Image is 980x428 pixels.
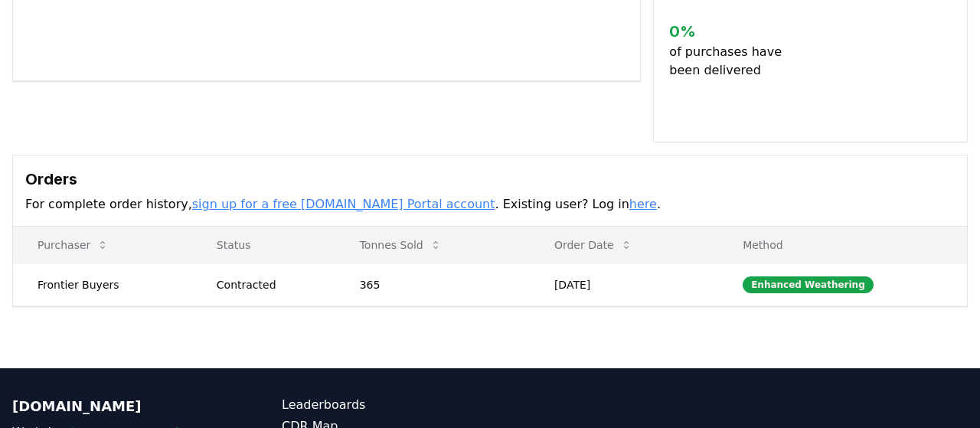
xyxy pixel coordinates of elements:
h3: Orders [25,168,955,191]
td: [DATE] [530,263,718,305]
p: of purchases have been delivered [669,43,789,80]
button: Order Date [542,230,645,260]
a: Leaderboards [282,396,490,414]
div: Enhanced Weathering [743,276,874,293]
p: Method [730,237,955,253]
a: here [629,197,657,211]
button: Purchaser [25,230,121,260]
h3: 0 % [669,20,789,43]
p: Status [204,237,323,253]
a: sign up for a free [DOMAIN_NAME] Portal account [192,197,495,211]
button: Tonnes Sold [348,230,454,260]
div: Contracted [217,277,323,292]
td: 365 [335,263,530,305]
p: For complete order history, . Existing user? Log in . [25,195,955,214]
td: Frontier Buyers [13,263,192,305]
p: [DOMAIN_NAME] [12,396,220,417]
